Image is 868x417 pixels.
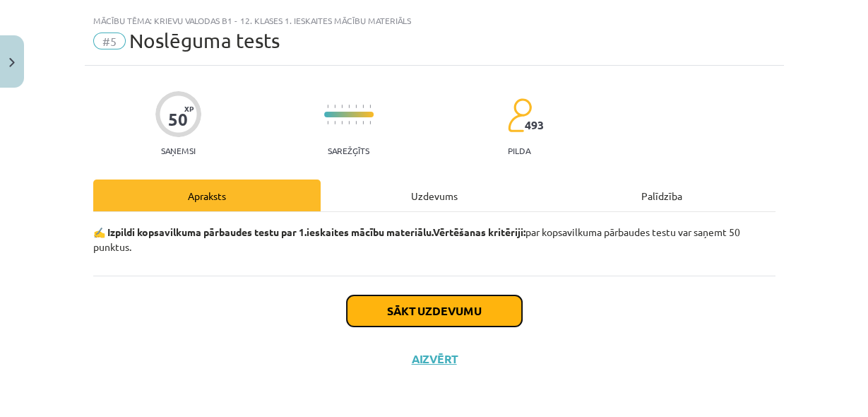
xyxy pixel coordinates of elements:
[362,105,364,108] img: icon-short-line-57e1e144782c952c97e751825c79c345078a6d821885a25fce030b3d8c18986b.svg
[355,121,357,124] img: icon-short-line-57e1e144782c952c97e751825c79c345078a6d821885a25fce030b3d8c18986b.svg
[341,105,343,108] img: icon-short-line-57e1e144782c952c97e751825c79c345078a6d821885a25fce030b3d8c18986b.svg
[508,146,530,155] p: pilda
[334,105,335,108] img: icon-short-line-57e1e144782c952c97e751825c79c345078a6d821885a25fce030b3d8c18986b.svg
[321,180,548,211] div: Uzdevums
[334,121,335,124] img: icon-short-line-57e1e144782c952c97e751825c79c345078a6d821885a25fce030b3d8c18986b.svg
[341,121,343,124] img: icon-short-line-57e1e144782c952c97e751825c79c345078a6d821885a25fce030b3d8c18986b.svg
[184,105,194,112] span: XP
[93,225,775,254] p: par kopsavilkuma pārbaudes testu var saņemt 50 punktus.
[93,225,433,238] b: ✍️ Izpildi kopsavilkuma pārbaudes testu par 1.ieskaites mācību materiālu.
[93,33,126,49] span: #5
[507,98,532,133] img: students-c634bb4e5e11cddfef0936a35e636f08e4e9abd3cc4e673bd6f9a4125e45ecb1.svg
[129,29,280,52] span: Noslēguma tests
[348,121,350,124] img: icon-short-line-57e1e144782c952c97e751825c79c345078a6d821885a25fce030b3d8c18986b.svg
[168,110,188,129] div: 50
[93,180,321,211] div: Apraksts
[362,121,364,124] img: icon-short-line-57e1e144782c952c97e751825c79c345078a6d821885a25fce030b3d8c18986b.svg
[548,180,775,211] div: Palīdzība
[408,352,461,366] button: Aizvērt
[327,121,328,124] img: icon-short-line-57e1e144782c952c97e751825c79c345078a6d821885a25fce030b3d8c18986b.svg
[369,121,371,124] img: icon-short-line-57e1e144782c952c97e751825c79c345078a6d821885a25fce030b3d8c18986b.svg
[348,105,350,108] img: icon-short-line-57e1e144782c952c97e751825c79c345078a6d821885a25fce030b3d8c18986b.svg
[525,119,544,131] span: 493
[328,146,369,155] p: Sarežģīts
[155,146,201,155] p: Saņemsi
[9,58,15,67] img: icon-close-lesson-0947bae3869378f0d4975bcd49f059093ad1ed9edebbc8119c70593378902aed.svg
[347,295,522,327] button: Sākt uzdevumu
[433,225,525,238] strong: Vērtēšanas kritēriji:
[369,105,371,108] img: icon-short-line-57e1e144782c952c97e751825c79c345078a6d821885a25fce030b3d8c18986b.svg
[355,105,357,108] img: icon-short-line-57e1e144782c952c97e751825c79c345078a6d821885a25fce030b3d8c18986b.svg
[93,16,775,25] div: Mācību tēma: Krievu valodas b1 - 12. klases 1. ieskaites mācību materiāls
[327,105,328,108] img: icon-short-line-57e1e144782c952c97e751825c79c345078a6d821885a25fce030b3d8c18986b.svg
